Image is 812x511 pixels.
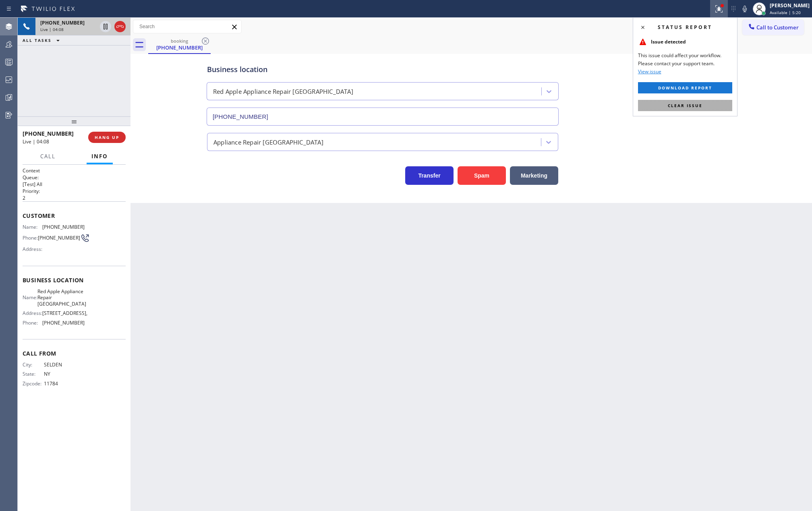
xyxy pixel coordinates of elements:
input: Phone Number [207,108,559,126]
h2: Queue: [23,174,126,181]
span: [PHONE_NUMBER] [23,130,74,137]
button: Call to Customer [742,20,804,35]
div: (631) 268-8753 [149,36,210,53]
button: Transfer [405,166,454,185]
span: Address: [23,310,42,316]
span: [PHONE_NUMBER] [38,235,80,241]
span: [STREET_ADDRESS], [42,310,87,316]
span: Business location [23,276,126,284]
span: Customer [23,212,126,219]
span: [PHONE_NUMBER] [42,224,85,230]
div: [PERSON_NAME] [770,2,810,9]
button: HANG UP [88,132,126,143]
span: HANG UP [95,134,119,140]
span: Red Apple Appliance Repair [GEOGRAPHIC_DATA] [37,288,86,307]
span: Available | 5:20 [770,10,801,15]
span: [PHONE_NUMBER] [42,320,85,326]
span: Call From [23,350,126,357]
p: [Test] All [23,181,126,188]
button: Spam [458,166,506,185]
button: ALL TASKS [18,35,68,45]
div: Business location [207,64,558,75]
span: Call [40,153,56,160]
div: Red Apple Appliance Repair [GEOGRAPHIC_DATA] [213,87,353,96]
h1: Context [23,167,126,174]
button: Mute [739,3,750,14]
div: [PHONE_NUMBER] [149,44,210,51]
p: 2 [23,194,126,201]
span: Call to Customer [756,24,799,31]
button: Marketing [510,166,558,185]
span: Live | 04:08 [23,138,49,145]
span: 11784 [44,381,84,387]
span: ALL TASKS [23,37,52,43]
span: State: [23,371,44,377]
button: Hold Customer [100,21,111,32]
button: Info [87,149,113,164]
input: Search [133,20,241,33]
span: SELDEN [44,362,84,368]
span: Live | 04:08 [40,27,64,32]
button: Call [35,149,60,164]
span: Name: [23,224,42,230]
span: NY [44,371,84,377]
span: Name: [23,294,37,300]
div: booking [149,38,210,44]
span: Info [91,153,108,160]
span: City: [23,362,44,368]
span: Zipcode: [23,381,44,387]
span: Phone: [23,235,38,241]
h2: Priority: [23,188,126,194]
span: Phone: [23,320,42,326]
button: Hang up [114,21,126,32]
div: Appliance Repair [GEOGRAPHIC_DATA] [213,137,323,147]
span: Address: [23,246,44,252]
span: [PHONE_NUMBER] [40,19,85,26]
